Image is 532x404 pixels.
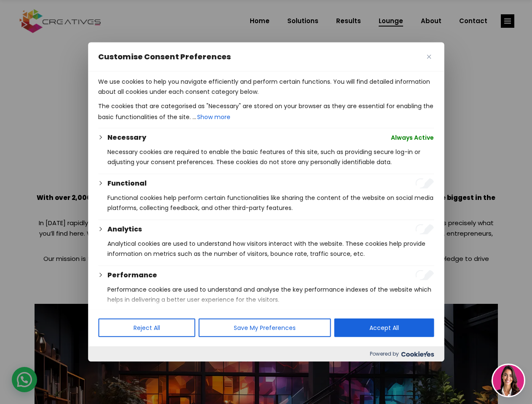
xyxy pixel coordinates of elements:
button: Functional [107,178,147,189]
input: Enable Functional [415,178,434,189]
img: agent [493,365,524,396]
img: Cookieyes logo [401,351,434,357]
button: Close [424,52,434,62]
p: The cookies that are categorised as "Necessary" are stored on your browser as they are essential ... [98,101,434,123]
p: Performance cookies are used to understand and analyse the key performance indexes of the website... [107,284,434,305]
img: Close [427,55,431,59]
input: Enable Analytics [415,224,434,234]
button: Analytics [107,224,142,234]
button: Reject All [98,319,195,337]
p: Necessary cookies are required to enable the basic features of this site, such as providing secur... [107,147,434,167]
button: Save My Preferences [198,319,331,337]
button: Show more [196,111,231,123]
div: Customise Consent Preferences [88,43,444,361]
span: Customise Consent Preferences [98,52,231,62]
span: Always Active [391,133,434,143]
input: Enable Performance [415,270,434,280]
button: Performance [107,270,157,280]
p: Functional cookies help perform certain functionalities like sharing the content of the website o... [107,193,434,213]
button: Necessary [107,133,146,143]
p: We use cookies to help you navigate efficiently and perform certain functions. You will find deta... [98,77,434,97]
button: Accept All [334,319,434,337]
p: Analytical cookies are used to understand how visitors interact with the website. These cookies h... [107,239,434,259]
div: Powered by [88,346,444,361]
